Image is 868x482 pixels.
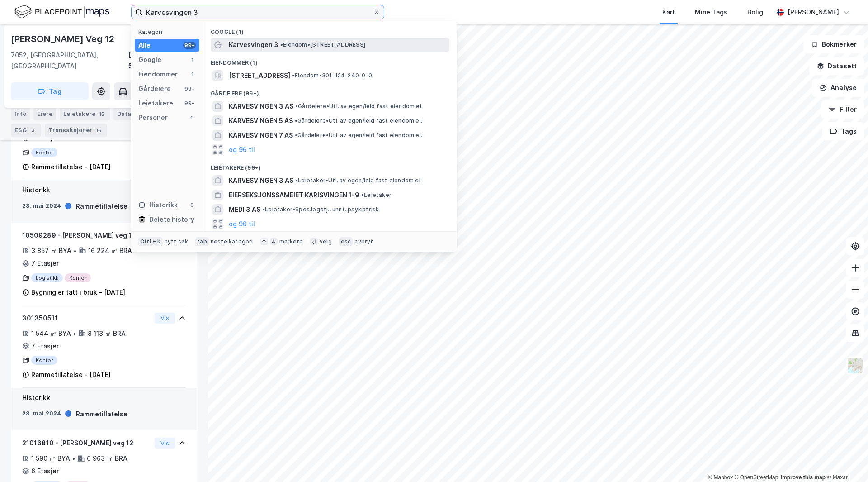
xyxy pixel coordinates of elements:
[155,438,175,449] button: Vis
[138,237,163,246] div: Ctrl + k
[229,39,278,50] span: Karvesvingen 3
[88,245,132,256] div: 16 224 ㎡ BRA
[229,70,290,81] span: [STREET_ADDRESS]
[22,230,151,241] div: 10509289 - [PERSON_NAME] veg 12
[183,42,196,49] div: 99+
[295,132,422,139] span: Gårdeiere • Utl. av egen/leid fast eiendom el.
[128,50,197,72] div: [GEOGRAPHIC_DATA], 57/1
[295,117,297,124] span: •
[339,237,353,246] div: esc
[262,206,379,213] span: Leietaker • Spes.legetj., unnt. psykiatrisk
[788,7,839,18] div: [PERSON_NAME]
[781,474,826,481] a: Improve this map
[149,214,194,225] div: Delete history
[183,100,196,107] div: 99+
[31,466,59,477] div: 6 Etasjer
[138,54,161,65] div: Google
[11,124,41,137] div: ESG
[295,132,297,138] span: •
[142,5,373,19] input: Søk på adresse, matrikkel, gårdeiere, leietakere eller personer
[189,56,196,63] div: 1
[138,98,173,109] div: Leietakere
[229,190,359,200] span: EIERSEKSJONSSAMEIET KARISVINGEN 1-9
[113,108,158,120] div: Datasett
[33,108,56,120] div: Eiere
[60,108,110,120] div: Leietakere
[155,313,175,324] button: Vis
[22,313,151,324] div: 301350511
[229,144,255,155] button: og 96 til
[747,7,763,18] div: Bolig
[203,52,457,68] div: Eiendommer (1)
[229,204,260,215] span: MEDI 3 AS
[31,245,71,256] div: 3 857 ㎡ BYA
[292,72,295,79] span: •
[229,130,293,141] span: KARVESVINGEN 7 AS
[138,40,151,51] div: Alle
[165,238,189,245] div: nytt søk
[76,201,127,212] div: Rammetillatelse
[94,126,104,135] div: 16
[31,287,125,298] div: Bygning er tatt i bruk - [DATE]
[28,126,38,135] div: 3
[72,455,75,462] div: •
[31,258,59,269] div: 7 Etasjer
[31,328,71,339] div: 1 544 ㎡ BYA
[295,117,422,124] span: Gårdeiere • Utl. av egen/leid fast eiendom el.
[22,392,186,403] div: Historikk
[354,238,373,245] div: avbryt
[31,453,70,464] div: 1 590 ㎡ BYA
[195,237,209,246] div: tab
[11,32,116,46] div: [PERSON_NAME] Veg 12
[203,157,457,173] div: Leietakere (99+)
[280,41,365,48] span: Eiendom • [STREET_ADDRESS]
[803,35,864,53] button: Bokmerker
[87,453,127,464] div: 6 963 ㎡ BRA
[73,247,77,254] div: •
[22,185,186,196] div: Historikk
[361,191,392,199] span: Leietaker
[662,7,675,18] div: Kart
[229,115,293,126] span: KARVESVINGEN 5 AS
[279,238,303,245] div: markere
[229,101,293,112] span: KARVESVINGEN 3 AS
[183,85,196,92] div: 99+
[31,369,111,380] div: Rammetillatelse - [DATE]
[73,330,76,337] div: •
[189,71,196,78] div: 1
[708,474,733,481] a: Mapbox
[280,41,283,48] span: •
[812,79,864,97] button: Analyse
[189,114,196,121] div: 0
[31,341,59,352] div: 7 Etasjer
[97,110,106,119] div: 15
[823,439,868,482] iframe: Chat Widget
[138,83,171,94] div: Gårdeiere
[361,191,364,198] span: •
[821,100,864,119] button: Filter
[211,238,253,245] div: neste kategori
[292,72,372,79] span: Eiendom • 301-124-240-0-0
[203,21,457,38] div: Google (1)
[847,357,864,374] img: Z
[76,409,127,420] div: Rammetillatelse
[45,124,107,137] div: Transaksjoner
[203,83,457,99] div: Gårdeiere (99+)
[262,206,265,213] span: •
[295,103,423,110] span: Gårdeiere • Utl. av egen/leid fast eiendom el.
[295,103,298,110] span: •
[822,122,864,140] button: Tags
[229,219,255,229] button: og 96 til
[138,29,199,35] div: Kategori
[138,69,178,80] div: Eiendommer
[320,238,332,245] div: velg
[189,201,196,209] div: 0
[295,177,298,184] span: •
[22,202,61,210] div: 28. mai 2024
[11,50,128,72] div: 7052, [GEOGRAPHIC_DATA], [GEOGRAPHIC_DATA]
[735,474,778,481] a: OpenStreetMap
[31,162,111,172] div: Rammetillatelse - [DATE]
[695,7,727,18] div: Mine Tags
[229,175,293,186] span: KARVESVINGEN 3 AS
